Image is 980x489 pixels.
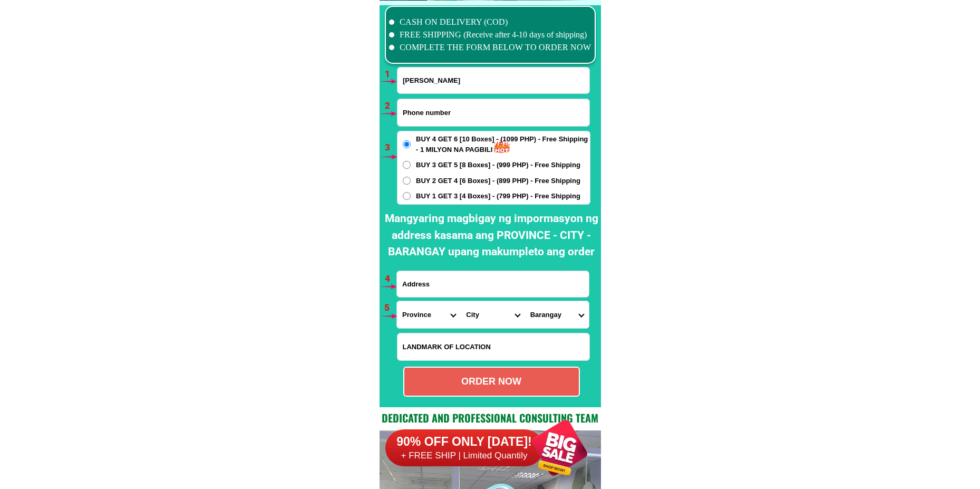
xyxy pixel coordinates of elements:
select: Select district [461,301,525,328]
input: BUY 4 GET 6 [10 Boxes] - (1099 PHP) - Free Shipping - 1 MILYON NA PAGBILI [403,140,411,148]
h2: Dedicated and professional consulting team [380,410,601,426]
h6: 1 [385,68,397,81]
li: CASH ON DELIVERY (COD) [389,16,591,28]
h6: 3 [385,141,397,155]
div: ORDER NOW [404,375,579,389]
h6: 4 [385,272,397,286]
h6: 90% OFF ONLY [DATE]! [385,434,544,450]
span: BUY 2 GET 4 [6 Boxes] - (899 PHP) - Free Shipping [416,176,580,186]
li: FREE SHIPPING (Receive after 4-10 days of shipping) [389,28,591,41]
input: Input full_name [397,68,589,93]
li: COMPLETE THE FORM BELOW TO ORDER NOW [389,41,591,54]
input: BUY 2 GET 4 [6 Boxes] - (899 PHP) - Free Shipping [403,177,411,185]
select: Select province [397,301,461,328]
span: BUY 4 GET 6 [10 Boxes] - (1099 PHP) - Free Shipping - 1 MILYON NA PAGBILI [416,134,590,155]
input: Input LANDMARKOFLOCATION [397,333,589,360]
h6: 5 [384,301,396,315]
input: Input address [397,271,589,297]
span: BUY 3 GET 5 [8 Boxes] - (999 PHP) - Free Shipping [416,160,580,170]
input: BUY 3 GET 5 [8 Boxes] - (999 PHP) - Free Shipping [403,161,411,169]
h2: Mangyaring magbigay ng impormasyon ng address kasama ang PROVINCE - CITY - BARANGAY upang makumpl... [382,210,601,261]
span: BUY 1 GET 3 [4 Boxes] - (799 PHP) - Free Shipping [416,191,580,202]
input: Input phone_number [397,99,589,126]
input: BUY 1 GET 3 [4 Boxes] - (799 PHP) - Free Shipping [403,192,411,200]
h6: 2 [385,99,397,113]
h6: + FREE SHIP | Limited Quantily [385,450,544,462]
select: Select commune [525,301,589,328]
